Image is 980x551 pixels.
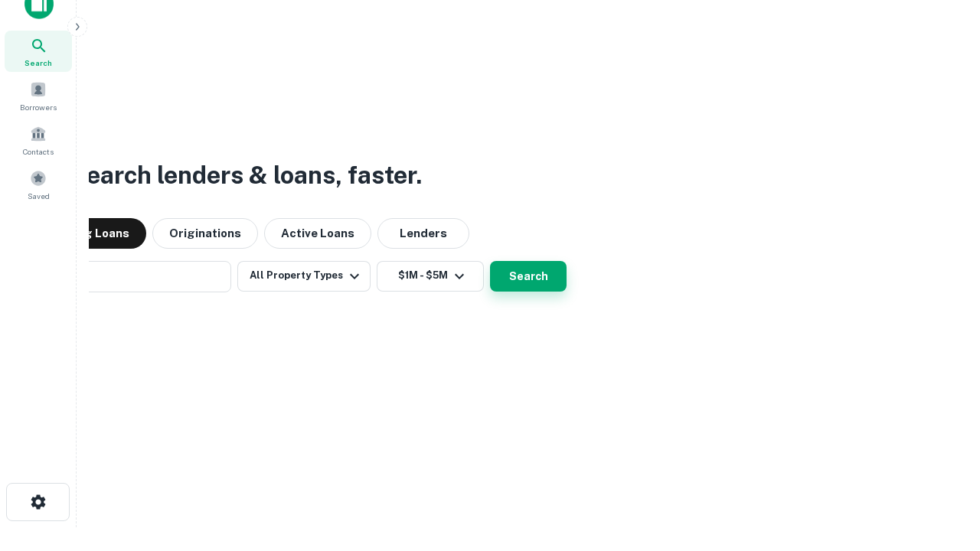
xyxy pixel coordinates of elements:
[490,261,567,292] button: Search
[377,261,484,292] button: $1M - $5M
[264,218,371,249] button: Active Loans
[5,119,72,161] a: Contacts
[24,57,52,69] span: Search
[152,218,258,249] button: Originations
[5,75,72,116] a: Borrowers
[377,218,469,249] button: Lenders
[237,261,371,292] button: All Property Types
[903,429,980,502] iframe: Chat Widget
[5,31,72,72] a: Search
[70,157,422,194] h3: Search lenders & loans, faster.
[28,190,50,202] span: Saved
[23,145,54,158] span: Contacts
[5,164,72,205] a: Saved
[20,101,57,113] span: Borrowers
